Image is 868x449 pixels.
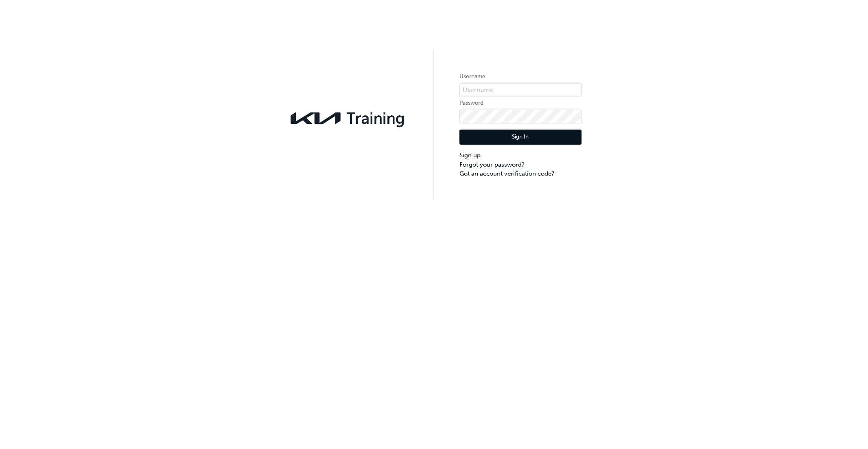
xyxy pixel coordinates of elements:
[287,107,409,129] img: kia-training
[459,130,582,145] button: Sign In
[459,83,582,97] input: Username
[459,160,582,169] a: Forgot your password?
[459,72,582,81] label: Username
[459,169,582,178] a: Got an account verification code?
[459,98,582,108] label: Password
[459,151,582,160] a: Sign up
